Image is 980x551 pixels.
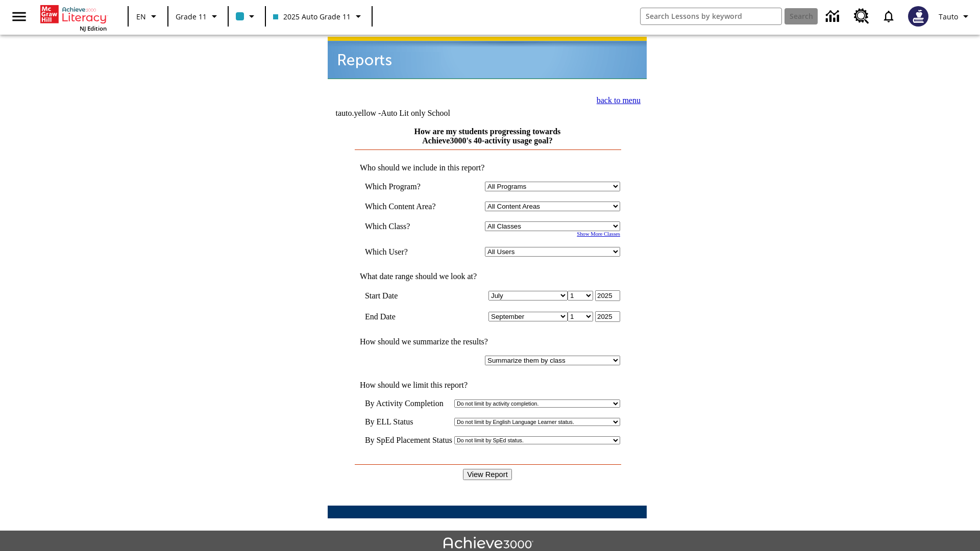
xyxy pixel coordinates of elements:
td: By Activity Completion [365,399,452,408]
td: By ELL Status [365,417,452,427]
td: How should we summarize the results? [355,337,620,346]
button: Grade: Grade 11, Select a grade [171,7,225,26]
span: 2025 Auto Grade 11 [273,11,351,22]
a: back to menu [597,96,641,105]
td: Who should we include in this report? [355,163,620,172]
span: Grade 11 [176,11,207,22]
button: Select a new avatar [902,3,935,30]
td: Which Program? [365,182,451,191]
button: Open side menu [4,2,34,32]
a: Data Center [820,3,848,31]
td: Which User? [365,247,451,257]
button: Class color is light blue. Change class color [232,7,262,26]
span: Tauto [939,11,958,22]
td: End Date [365,311,451,322]
td: What date range should we look at? [355,272,620,281]
a: Resource Center, Will open in new tab [848,3,875,30]
td: Start Date [365,290,451,301]
td: By SpEd Placement Status [365,436,452,445]
a: How are my students progressing towards Achieve3000's 40-activity usage goal? [414,127,561,145]
button: Class: 2025 Auto Grade 11, Select your class [269,7,369,26]
a: Show More Classes [577,231,620,237]
button: Profile/Settings [935,7,976,26]
button: Language: EN, Select a language [132,7,164,26]
input: search field [641,8,781,24]
td: How should we limit this report? [355,381,620,390]
span: NJ Edition [80,24,107,32]
td: Which Class? [365,221,451,231]
nobr: Which Content Area? [365,202,436,211]
nobr: Auto Lit only School [381,109,450,117]
div: Home [40,3,107,32]
img: header [328,37,647,79]
td: tauto.yellow - [335,109,523,118]
span: EN [136,11,146,22]
a: Notifications [875,3,902,30]
input: View Report [463,469,512,480]
img: Avatar [908,6,928,27]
